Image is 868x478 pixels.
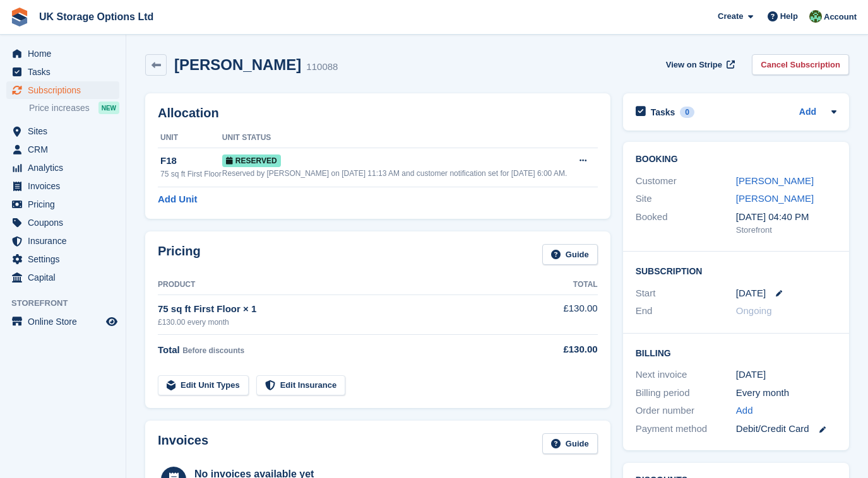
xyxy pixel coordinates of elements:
[636,346,836,359] h2: Billing
[306,60,338,74] div: 110088
[6,159,119,177] a: menu
[736,305,772,316] span: Ongoing
[6,177,119,195] a: menu
[158,317,530,328] div: £130.00 every month
[28,177,104,195] span: Invoices
[809,10,822,23] img: Andrew Smith
[158,302,530,317] div: 75 sq ft First Floor × 1
[158,192,197,207] a: Add Unit
[10,8,29,26] img: stora-icon-8386f47178a22dfd0bd8f6a31ec36ba5ce8667c1dd55bd0f319d3a0aa187defe.svg
[29,101,119,115] a: Price increases NEW
[736,193,814,204] a: [PERSON_NAME]
[542,433,598,454] a: Guide
[6,250,119,268] a: menu
[158,275,530,295] th: Product
[636,368,736,382] div: Next invoice
[824,11,857,23] span: Account
[28,250,104,268] span: Settings
[174,56,301,73] h2: [PERSON_NAME]
[222,154,281,167] span: Reserved
[11,297,126,310] span: Storefront
[6,269,119,286] a: menu
[736,386,836,400] div: Every month
[28,159,104,177] span: Analytics
[636,386,736,400] div: Billing period
[6,214,119,231] a: menu
[158,433,208,454] h2: Invoices
[158,128,222,148] th: Unit
[222,168,571,179] div: Reserved by [PERSON_NAME] on [DATE] 11:13 AM and customer notification set for [DATE] 6:00 AM.
[28,63,104,81] span: Tasks
[158,244,201,265] h2: Pricing
[158,106,598,120] h2: Allocation
[28,214,104,231] span: Coupons
[6,232,119,250] a: menu
[6,81,119,99] a: menu
[651,107,675,118] h2: Tasks
[182,346,244,355] span: Before discounts
[661,54,737,75] a: View on Stripe
[799,105,816,120] a: Add
[28,195,104,213] span: Pricing
[636,174,736,189] div: Customer
[736,175,814,186] a: [PERSON_NAME]
[530,294,598,334] td: £130.00
[158,375,249,396] a: Edit Unit Types
[736,404,753,418] a: Add
[6,141,119,158] a: menu
[718,10,743,23] span: Create
[222,128,571,148] th: Unit Status
[666,59,722,71] span: View on Stripe
[6,45,119,62] a: menu
[28,269,104,286] span: Capital
[530,342,598,357] div: £130.00
[530,275,598,295] th: Total
[6,195,119,213] a: menu
[636,304,736,318] div: End
[736,368,836,382] div: [DATE]
[542,244,598,265] a: Guide
[256,375,346,396] a: Edit Insurance
[780,10,798,23] span: Help
[28,45,104,62] span: Home
[6,122,119,140] a: menu
[28,232,104,250] span: Insurance
[636,422,736,436] div: Payment method
[636,192,736,206] div: Site
[636,264,836,277] h2: Subscription
[158,344,180,355] span: Total
[98,102,119,114] div: NEW
[6,63,119,81] a: menu
[736,210,836,224] div: [DATE] 04:40 PM
[736,286,766,301] time: 2025-10-01 00:00:00 UTC
[160,154,222,168] div: F18
[6,313,119,330] a: menu
[752,54,849,75] a: Cancel Subscription
[736,422,836,436] div: Debit/Credit Card
[28,141,104,158] span: CRM
[636,404,736,418] div: Order number
[34,6,158,27] a: UK Storage Options Ltd
[29,102,90,114] span: Price increases
[28,81,104,99] span: Subscriptions
[736,224,836,236] div: Storefront
[636,154,836,165] h2: Booking
[28,313,104,330] span: Online Store
[636,210,736,236] div: Booked
[160,168,222,180] div: 75 sq ft First Floor
[28,122,104,140] span: Sites
[680,107,694,118] div: 0
[636,286,736,301] div: Start
[104,314,119,329] a: Preview store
